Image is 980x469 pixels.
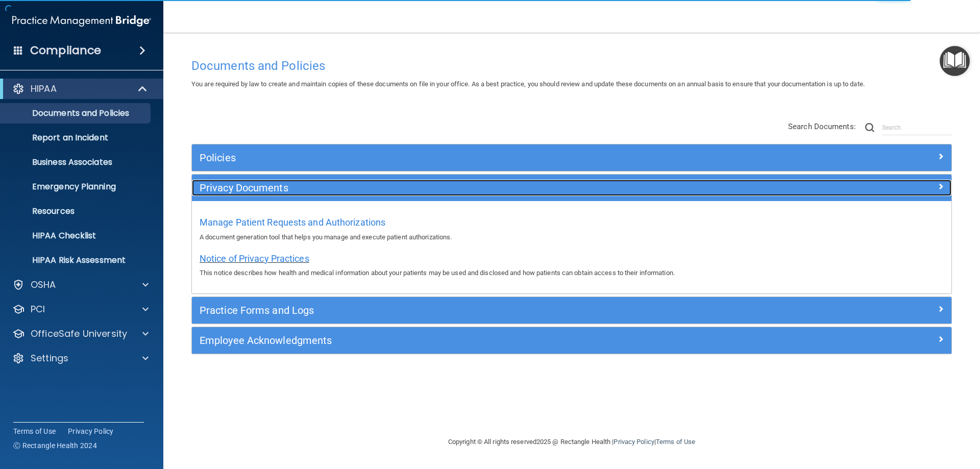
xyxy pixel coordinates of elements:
h4: Documents and Policies [191,59,952,72]
p: HIPAA Checklist [7,231,146,241]
h5: Practice Forms and Logs [200,305,754,316]
span: Notice of Privacy Practices [200,253,309,264]
span: Manage Patient Requests and Authorizations [200,217,385,228]
h5: Policies [200,152,754,163]
p: OSHA [31,279,56,291]
a: Privacy Policy [68,426,114,436]
p: PCI [31,303,45,315]
input: Search [882,120,952,135]
a: Manage Patient Requests and Authorizations [200,219,385,227]
img: PMB logo [12,11,151,31]
span: Search Documents: [788,122,856,131]
a: OSHA [12,279,149,291]
a: HIPAA [12,83,148,95]
a: Policies [200,150,944,166]
p: Emergency Planning [7,182,146,192]
p: HIPAA Risk Assessment [7,255,146,265]
p: OfficeSafe University [31,328,127,340]
p: Settings [31,352,68,364]
h5: Employee Acknowledgments [200,335,754,346]
img: ic-search.3b580494.png [865,123,874,132]
div: Copyright © All rights reserved 2025 @ Rectangle Health | | [385,426,758,458]
p: Documents and Policies [7,108,146,118]
p: Business Associates [7,157,146,167]
a: Privacy Policy [614,438,654,446]
button: Open Resource Center [940,46,970,76]
span: Ⓒ Rectangle Health 2024 [13,440,97,451]
a: OfficeSafe University [12,328,149,340]
a: Privacy Documents [200,180,944,196]
a: Practice Forms and Logs [200,302,944,318]
a: Settings [12,352,149,364]
span: You are required by law to create and maintain copies of these documents on file in your office. ... [191,80,865,88]
a: Terms of Use [13,426,56,436]
h5: Privacy Documents [200,182,754,193]
p: Resources [7,206,146,216]
a: PCI [12,303,149,315]
p: A document generation tool that helps you manage and execute patient authorizations. [200,231,944,243]
a: Terms of Use [656,438,695,446]
h4: Compliance [30,43,101,58]
a: Employee Acknowledgments [200,332,944,349]
p: This notice describes how health and medical information about your patients may be used and disc... [200,267,944,279]
p: HIPAA [31,83,57,95]
p: Report an Incident [7,133,146,143]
